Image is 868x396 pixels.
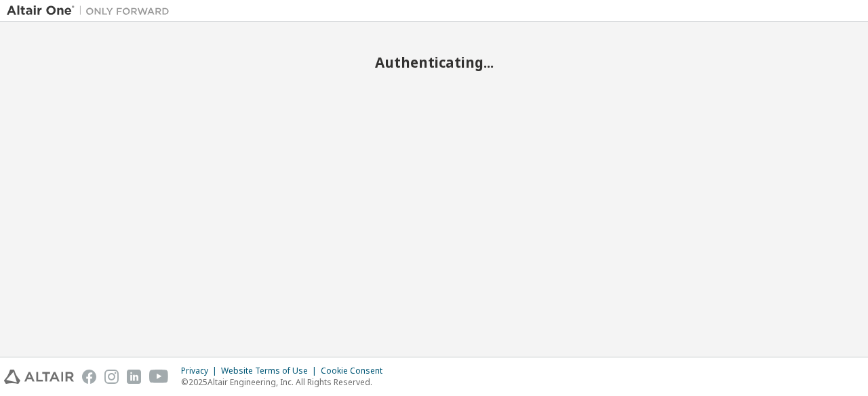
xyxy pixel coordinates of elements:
[181,376,391,388] p: © 2025 Altair Engineering, Inc. All Rights Reserved.
[149,370,169,384] img: youtube.svg
[104,370,119,384] img: instagram.svg
[127,370,141,384] img: linkedin.svg
[321,366,391,376] div: Cookie Consent
[181,366,221,376] div: Privacy
[221,366,321,376] div: Website Terms of Use
[82,370,96,384] img: facebook.svg
[4,370,74,384] img: altair_logo.svg
[7,4,176,18] img: Altair One
[7,53,861,71] h2: Authenticating...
